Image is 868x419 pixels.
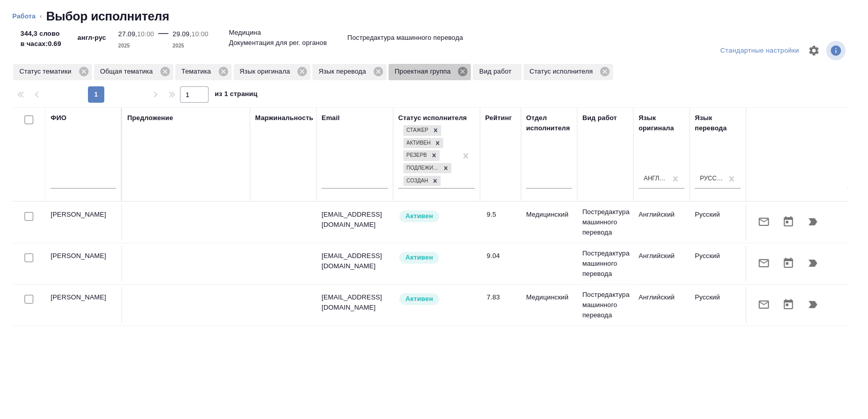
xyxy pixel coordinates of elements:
div: Резерв [403,150,428,161]
td: Русский [690,287,746,323]
input: Выбери исполнителей, чтобы отправить приглашение на работу [25,212,33,221]
p: 27.09, [118,30,137,38]
div: Стажер, Активен, Резерв, Подлежит внедрению, Создан [402,149,441,162]
div: 7.83 [487,292,516,302]
p: Вид работ [479,66,515,77]
button: Отправить предложение о работе [751,251,776,275]
td: [PERSON_NAME] [45,287,122,323]
div: — [158,25,168,51]
div: Вид работ [582,113,617,123]
td: [PERSON_NAME] [45,246,122,282]
p: Медицина [229,28,261,38]
td: Английский [633,204,690,240]
button: Отправить предложение о работе [751,209,776,234]
div: Статус тематики [13,64,92,80]
p: 29.09, [173,30,192,38]
p: Постредактура машинного перевода [347,33,463,43]
div: Английский [644,174,667,183]
p: Статус исполнителя [530,66,597,77]
p: Статус тематики [19,66,75,77]
p: Активен [405,294,433,304]
div: Подлежит внедрению [403,163,440,174]
td: Английский [633,287,690,323]
button: Открыть календарь загрузки [776,251,801,275]
span: Настроить таблицу [802,38,826,63]
p: 10:00 [191,30,208,38]
li: ‹ [40,11,42,21]
h2: Выбор исполнителя [46,8,169,25]
div: Предложение [127,113,173,123]
p: Тематика [181,66,215,77]
div: Статус исполнителя [398,113,467,123]
div: Статус исполнителя [523,64,613,80]
div: Язык перевода [695,113,741,133]
div: Рядовой исполнитель: назначай с учетом рейтинга [398,251,475,265]
button: Продолжить [801,292,825,317]
div: Стажер, Активен, Резерв, Подлежит внедрению, Создан [402,137,444,150]
div: split button [718,43,802,59]
td: Английский [633,246,690,282]
input: Выбери исполнителей, чтобы отправить приглашение на работу [25,253,33,262]
p: Постредактура машинного перевода [582,290,628,320]
button: Продолжить [801,251,825,275]
td: Русский [690,246,746,282]
td: Медицинский [521,287,577,323]
button: Продолжить [801,209,825,234]
td: Медицинский [521,204,577,240]
input: Выбери исполнителей, чтобы отправить приглашение на работу [25,295,33,304]
p: Проектная группа [395,66,454,77]
div: Рядовой исполнитель: назначай с учетом рейтинга [398,292,475,306]
p: [EMAIL_ADDRESS][DOMAIN_NAME] [322,209,388,230]
span: из 1 страниц [215,88,258,103]
p: Постредактура машинного перевода [582,248,628,279]
div: Общая тематика [94,64,173,80]
p: Общая тематика [100,66,156,77]
div: Email [322,113,339,123]
button: Отправить предложение о работе [751,292,776,317]
div: 9.04 [487,251,516,261]
p: Язык перевода [318,66,370,77]
p: 10:00 [137,30,154,38]
div: Стажер [403,125,430,136]
div: Тематика [175,64,232,80]
p: Активен [405,252,433,263]
a: Работа [12,12,36,20]
p: Активен [405,211,433,221]
p: [EMAIL_ADDRESS][DOMAIN_NAME] [322,251,388,271]
nav: breadcrumb [12,8,856,25]
div: ФИО [51,113,66,123]
div: Язык оригинала [234,64,311,80]
p: [EMAIL_ADDRESS][DOMAIN_NAME] [322,292,388,313]
div: 9.5 [487,209,516,220]
button: Открыть календарь загрузки [776,209,801,234]
p: Постредактура машинного перевода [582,207,628,238]
div: Русский [700,174,723,183]
div: Язык оригинала [638,113,684,133]
div: Создан [403,176,429,187]
div: Рейтинг [485,113,512,123]
td: Русский [690,204,746,240]
div: Стажер, Активен, Резерв, Подлежит внедрению, Создан [402,162,452,175]
td: [PERSON_NAME] [45,204,122,240]
button: Открыть календарь загрузки [776,292,801,317]
p: Язык оригинала [240,66,294,77]
div: Проектная группа [389,64,471,80]
span: Посмотреть информацию [826,41,848,60]
div: Активен [403,138,432,149]
div: Отдел исполнителя [526,113,572,133]
div: Стажер, Активен, Резерв, Подлежит внедрению, Создан [402,124,442,137]
div: Рядовой исполнитель: назначай с учетом рейтинга [398,209,475,223]
div: Маржинальность [255,113,313,123]
div: Язык перевода [312,64,386,80]
p: 344,3 слово [20,29,61,39]
div: Стажер, Активен, Резерв, Подлежит внедрению, Создан [402,175,442,188]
